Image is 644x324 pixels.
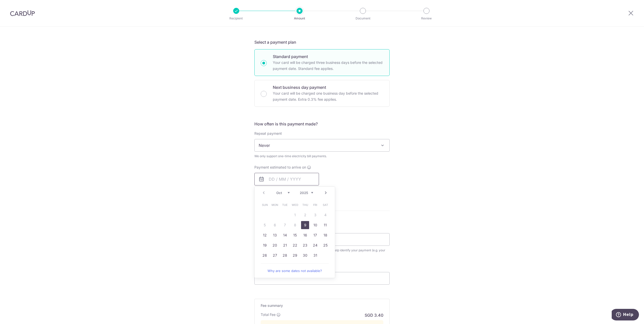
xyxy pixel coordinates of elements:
a: 9 [301,221,309,229]
a: 23 [301,241,309,249]
a: 22 [291,241,299,249]
a: 28 [281,251,289,259]
p: Standard payment [273,53,383,60]
p: Total Fee [261,312,276,317]
span: Saturday [321,201,329,209]
span: Never [254,139,390,152]
a: 10 [311,221,319,229]
iframe: Opens a widget where you can find more information [612,309,639,321]
a: 18 [321,231,329,239]
label: Repeat payment [254,131,282,136]
a: 16 [301,231,309,239]
a: 17 [311,231,319,239]
p: Your card will be charged three business days before the selected payment date. Standard fee appl... [273,60,383,72]
span: Payment estimated to arrive on [254,165,306,170]
span: Friday [311,201,319,209]
a: 21 [281,241,289,249]
p: Document [344,16,382,21]
a: 25 [321,241,329,249]
a: 14 [281,231,289,239]
h5: Fee summary [261,303,383,308]
img: CardUp [10,10,35,16]
a: 27 [271,251,279,259]
a: 20 [271,241,279,249]
a: 31 [311,251,319,259]
h5: How often is this payment made? [254,121,390,127]
p: Recipient [218,16,255,21]
a: 11 [321,221,329,229]
p: SGD 3.40 [365,312,383,318]
a: 13 [271,231,279,239]
div: We only support one-time electricity bill payments. [254,154,390,159]
span: Thursday [301,201,309,209]
span: Tuesday [281,201,289,209]
a: 15 [291,231,299,239]
a: 26 [261,251,269,259]
p: Next business day payment [273,84,383,90]
input: DD / MM / YYYY [254,173,319,185]
span: Wednesday [291,201,299,209]
a: 12 [261,231,269,239]
span: Monday [271,201,279,209]
a: 24 [311,241,319,249]
h5: Select a payment plan [254,39,390,45]
p: Amount [281,16,318,21]
a: 19 [261,241,269,249]
a: 30 [301,251,309,259]
a: Why are some dates not available? [261,266,329,276]
span: Never [255,139,389,151]
a: Next [323,190,329,196]
a: 29 [291,251,299,259]
p: Review [408,16,445,21]
p: Your card will be charged one business day before the selected payment date. Extra 0.3% fee applies. [273,90,383,102]
span: Sunday [261,201,269,209]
